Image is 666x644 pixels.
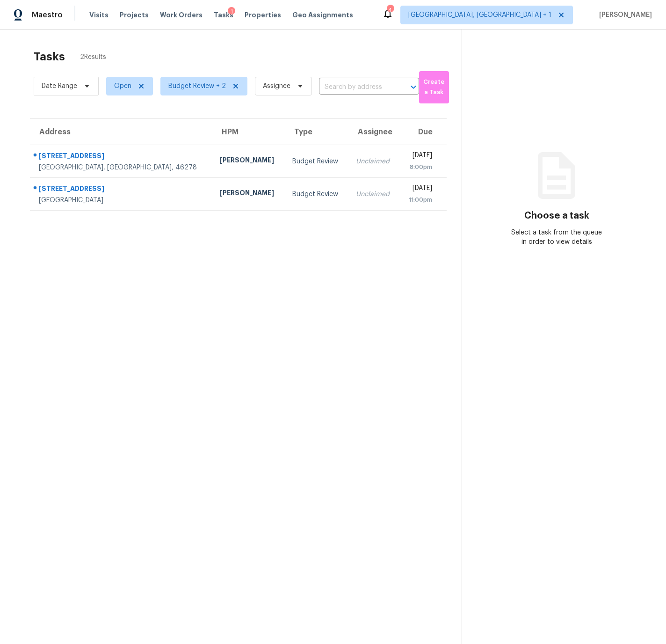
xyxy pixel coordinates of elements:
[399,119,447,145] th: Due
[292,10,353,20] span: Geo Assignments
[214,12,233,18] span: Tasks
[356,157,392,166] div: Unclaimed
[407,195,432,205] div: 11:00pm
[220,188,277,200] div: [PERSON_NAME]
[89,10,109,20] span: Visits
[39,196,205,205] div: [GEOGRAPHIC_DATA]
[168,81,226,91] span: Budget Review + 2
[407,151,432,162] div: [DATE]
[34,52,65,61] h2: Tasks
[42,81,77,91] span: Date Range
[292,157,341,166] div: Budget Review
[39,163,205,172] div: [GEOGRAPHIC_DATA], [GEOGRAPHIC_DATA], 46278
[32,10,63,20] span: Maestro
[120,10,149,20] span: Projects
[387,6,393,15] div: 4
[212,119,285,145] th: HPM
[509,228,604,247] div: Select a task from the queue in order to view details
[356,190,392,199] div: Unclaimed
[407,183,432,195] div: [DATE]
[419,71,449,103] button: Create a Task
[424,77,444,98] span: Create a Task
[595,10,652,20] span: [PERSON_NAME]
[30,119,212,145] th: Address
[292,190,341,199] div: Budget Review
[245,10,281,20] span: Properties
[80,52,106,62] span: 2 Results
[228,7,235,16] div: 1
[220,155,277,167] div: [PERSON_NAME]
[524,211,589,220] h3: Choose a task
[39,151,205,163] div: [STREET_ADDRESS]
[348,119,399,145] th: Assignee
[408,10,551,20] span: [GEOGRAPHIC_DATA], [GEOGRAPHIC_DATA] + 1
[114,81,131,91] span: Open
[39,184,205,196] div: [STREET_ADDRESS]
[319,80,393,95] input: Search by address
[407,162,432,172] div: 8:00pm
[285,119,348,145] th: Type
[263,81,290,91] span: Assignee
[160,10,203,20] span: Work Orders
[407,80,420,94] button: Open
